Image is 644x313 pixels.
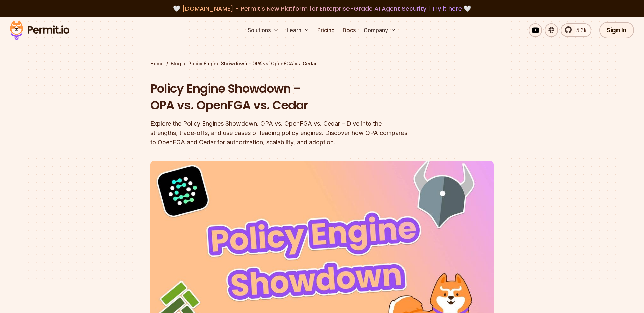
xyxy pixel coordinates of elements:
a: 5.3k [561,23,591,37]
span: 5.3k [572,26,587,34]
div: Explore the Policy Engines Showdown: OPA vs. OpenFGA vs. Cedar – Dive into the strengths, trade-o... [150,119,408,147]
h1: Policy Engine Showdown - OPA vs. OpenFGA vs. Cedar [150,80,408,114]
button: Company [361,23,399,37]
button: Solutions [245,23,281,37]
div: 🤍 🤍 [16,4,628,13]
a: Blog [171,60,181,67]
span: [DOMAIN_NAME] - Permit's New Platform for Enterprise-Grade AI Agent Security | [182,4,462,13]
a: Home [150,60,164,67]
img: Permit logo [7,19,72,42]
a: Pricing [315,23,337,37]
a: Docs [340,23,358,37]
a: Try it here [432,4,462,13]
button: Learn [284,23,312,37]
a: Sign In [599,22,634,38]
div: / / [150,60,494,67]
